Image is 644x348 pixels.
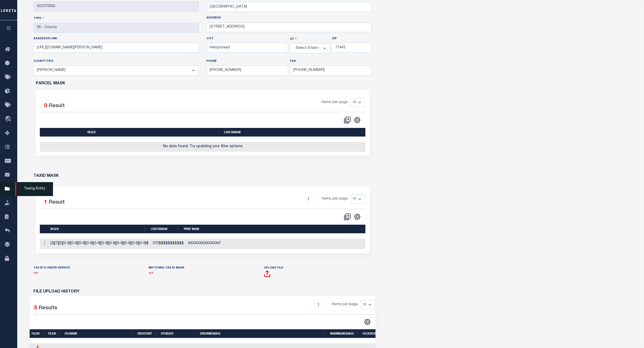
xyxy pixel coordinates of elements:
label: MATCHING TAX ID MASK [149,266,184,270]
th: dtCreate: activate to sort column ascending [159,329,198,338]
td: 372$$$$$$$$$$$ [151,239,186,249]
th: FileStatus: activate to sort column ascending [361,329,383,338]
label: COUNTY FIPS [33,59,53,64]
td: XXXXXXXXXXXXXX* [186,239,366,249]
label: ASSESSOR LINK [33,37,57,41]
label: Results [39,304,57,312]
label: CITY [206,37,213,41]
a: 1 [305,196,311,202]
span: Items per page [322,100,348,105]
label: Result [49,199,65,207]
span: 1 [44,200,47,205]
th: FileName: activate to sort column ascending [63,329,136,338]
th: FileID: activate to sort column ascending [46,329,63,338]
th: ErrorMessage: activate to sort column ascending [198,329,328,338]
span: 5 [34,305,37,311]
label: PHONE [206,59,217,64]
label: FAX [290,59,296,64]
th: regex: activate to sort column ascending [48,225,149,234]
label: Upload File [264,266,283,270]
label: ADDRESS [206,16,221,20]
span: Taxing Entity [15,182,53,196]
td: [3][7][2][0-9][0-9][0-9][0-9][0-9][0-9][0-9][0-9][0-9][0-9][0-9]$ [48,239,151,249]
h6: TAXID MASK [33,174,59,178]
th: FileID: activate to sort column ascending [30,329,46,338]
th: leretamask: activate to sort column ascending [222,128,366,137]
th: regex: activate to sort column ascending [85,128,222,137]
label: ST [290,37,297,42]
span: Items per page [332,302,358,307]
h6: FILE UPLOAD HISTORY [33,290,372,294]
th: WarningMessage: activate to sort column ascending [328,329,361,338]
label: Result [49,102,65,110]
span: 0 [44,103,47,109]
label: Type [33,16,44,21]
td: No data found. Try updating your filter options [40,142,366,152]
a: 137 [33,272,38,275]
th: Print Mask: activate to sort column ascending [182,225,366,234]
label: TAX ID’S UNDER SERVICE [33,266,70,270]
a: 137 [149,272,153,275]
h6: PARCEL MASK [36,82,370,86]
a: 1 [315,302,321,307]
span: Items per page [322,196,348,202]
th: leretamask: activate to sort column ascending [149,225,182,234]
label: Zip [332,37,337,41]
th: CreatedBy: activate to sort column ascending [135,329,159,338]
i: travel_explore [5,116,13,123]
